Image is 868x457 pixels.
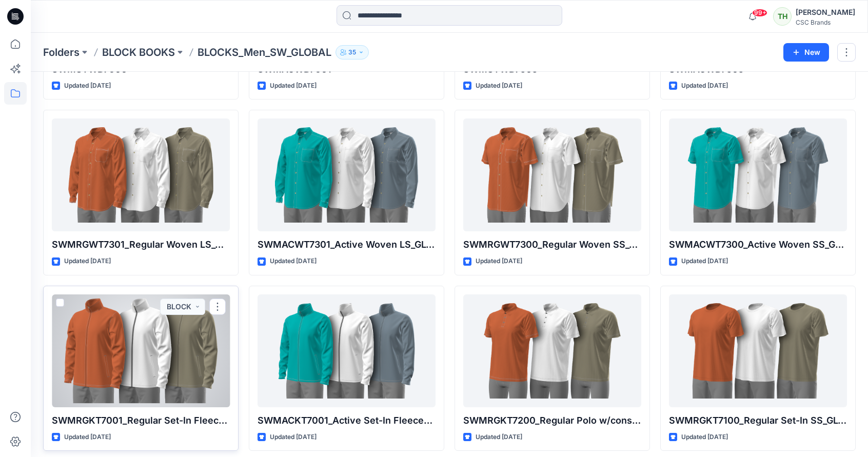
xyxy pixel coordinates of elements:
[52,413,230,428] p: SWMRGKT7001_Regular Set-In Fleece_GLOBAL
[52,118,230,231] a: SWMRGWT7301_Regular Woven LS_GLOBAL
[476,256,522,267] p: Updated [DATE]
[681,432,728,443] p: Updated [DATE]
[669,413,847,428] p: SWMRGKT7100_Regular Set-In SS_GLOBAL
[463,294,641,407] a: SWMRGKT7200_Regular Polo w/const. Collar_GLOBAL
[52,294,230,407] a: SWMRGKT7001_Regular Set-In Fleece_GLOBAL
[348,47,356,58] p: 35
[270,256,317,267] p: Updated [DATE]
[476,81,522,91] p: Updated [DATE]
[258,237,436,252] p: SWMACWT7301_Active Woven LS_GLOBAL
[64,81,111,91] p: Updated [DATE]
[258,294,436,407] a: SWMACKT7001_Active Set-In Fleece_GLOBAL
[258,413,436,428] p: SWMACKT7001_Active Set-In Fleece_GLOBAL
[669,237,847,252] p: SWMACWT7300_Active Woven SS_GLOBAL
[336,45,369,59] button: 35
[796,6,855,18] div: [PERSON_NAME]
[270,432,317,443] p: Updated [DATE]
[752,9,767,17] span: 99+
[669,118,847,231] a: SWMACWT7300_Active Woven SS_GLOBAL
[64,256,111,267] p: Updated [DATE]
[783,43,829,62] button: New
[52,237,230,252] p: SWMRGWT7301_Regular Woven LS_GLOBAL
[463,413,641,428] p: SWMRGKT7200_Regular Polo w/const. Collar_GLOBAL
[463,237,641,252] p: SWMRGWT7300_Regular Woven SS_GLOBAL
[681,256,728,267] p: Updated [DATE]
[102,45,175,59] a: BLOCK BOOKS
[476,432,522,443] p: Updated [DATE]
[258,118,436,231] a: SWMACWT7301_Active Woven LS_GLOBAL
[773,7,792,26] div: TH
[463,118,641,231] a: SWMRGWT7300_Regular Woven SS_GLOBAL
[43,45,80,59] a: Folders
[198,45,331,59] p: BLOCKS_Men_SW_GLOBAL
[64,432,111,443] p: Updated [DATE]
[796,18,855,26] div: CSC Brands
[681,81,728,91] p: Updated [DATE]
[270,81,317,91] p: Updated [DATE]
[669,294,847,407] a: SWMRGKT7100_Regular Set-In SS_GLOBAL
